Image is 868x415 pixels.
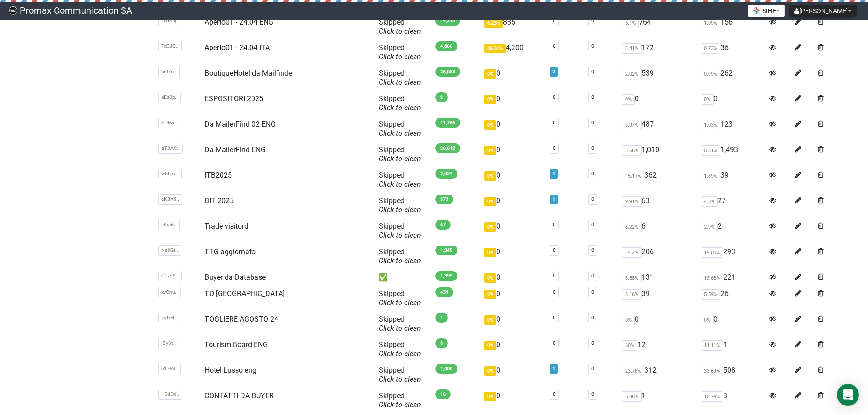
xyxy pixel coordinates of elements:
[158,389,182,400] span: H3dDo..
[158,287,181,297] span: xvQhu..
[158,338,179,348] span: lZySt..
[158,220,180,230] span: j4hp6..
[553,18,555,24] a: 0
[553,391,555,397] a: 0
[158,118,181,128] span: St4wc..
[701,18,720,28] span: 1.09%
[205,43,270,52] a: Aperto01 - 24.04 ITA
[379,43,421,61] span: Skipped
[697,311,765,337] td: 0
[701,196,718,207] span: 4.5%
[205,69,294,77] a: BoutiqueHotel da Mailfinder
[435,195,453,204] span: 573
[484,171,496,181] span: 0%
[618,116,697,142] td: 487
[591,145,594,151] a: 0
[701,69,720,79] span: 0.99%
[205,289,285,298] a: TO [GEOGRAPHIC_DATA]
[158,67,180,77] span: ui97c..
[435,143,460,153] span: 26,612
[618,14,697,40] td: 764
[158,41,182,51] span: Td3JQ..
[379,375,421,384] a: Click to clean
[379,171,421,189] span: Skipped
[622,196,642,207] span: 9.91%
[435,118,460,128] span: 11,766
[701,222,718,232] span: 2.9%
[591,315,594,321] a: 0
[701,145,720,156] span: 5.31%
[553,120,555,126] a: 0
[697,388,765,413] td: 3
[484,146,496,155] span: 0%
[481,337,546,362] td: 0
[379,256,421,265] a: Click to clean
[591,196,594,202] a: 0
[748,5,785,17] button: SIHE
[591,18,594,24] a: 0
[379,391,421,409] span: Skipped
[205,196,234,205] a: BIT 2025
[481,244,546,269] td: 0
[622,273,642,283] span: 8.58%
[481,65,546,91] td: 0
[837,384,859,406] div: Open Intercom Messenger
[379,180,421,189] a: Click to clean
[553,43,555,49] a: 0
[379,400,421,409] a: Click to clean
[697,167,765,193] td: 39
[591,43,594,49] a: 0
[484,248,496,257] span: 0%
[789,5,857,17] button: [PERSON_NAME]
[158,313,180,323] span: zVlyH..
[697,337,765,362] td: 1
[591,94,594,100] a: 0
[484,273,496,283] span: 0%
[435,338,448,348] span: 8
[484,197,496,206] span: 0%
[622,145,642,156] span: 3.66%
[701,289,720,300] span: 5.59%
[701,171,720,181] span: 1.89%
[481,269,546,286] td: 0
[158,92,181,102] span: aEs8p..
[435,364,457,374] span: 1,000
[481,362,546,388] td: 0
[484,69,496,79] span: 0%
[697,269,765,286] td: 221
[379,129,421,138] a: Click to clean
[379,52,421,61] a: Click to clean
[618,142,697,167] td: 1,010
[618,286,697,311] td: 39
[552,196,555,202] a: 1
[622,247,642,258] span: 14.2%
[205,340,268,349] a: Tourism Board ENG
[205,315,278,323] a: TOGLIERE AGOSTO 24
[379,366,421,384] span: Skipped
[701,391,723,402] span: 15.79%
[618,269,697,286] td: 131
[484,222,496,232] span: 0%
[205,171,232,179] a: ITB2025
[622,120,642,130] span: 3.97%
[205,120,276,128] a: Da MailerFind 02 ENG
[158,194,182,205] span: oKBX5..
[484,366,496,376] span: 0%
[618,193,697,218] td: 63
[484,341,496,350] span: 0%
[697,116,765,142] td: 123
[481,14,546,40] td: 885
[435,271,457,281] span: 1,395
[379,103,421,112] a: Click to clean
[591,222,594,228] a: 0
[701,247,723,258] span: 19.05%
[553,340,555,346] a: 0
[622,315,635,325] span: 0%
[622,171,644,181] span: 15.17%
[753,7,760,14] img: favicons
[622,340,637,351] span: 60%
[697,91,765,116] td: 0
[484,18,503,28] span: 6.23%
[205,273,266,282] a: Buyer da Database
[379,69,421,87] span: Skipped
